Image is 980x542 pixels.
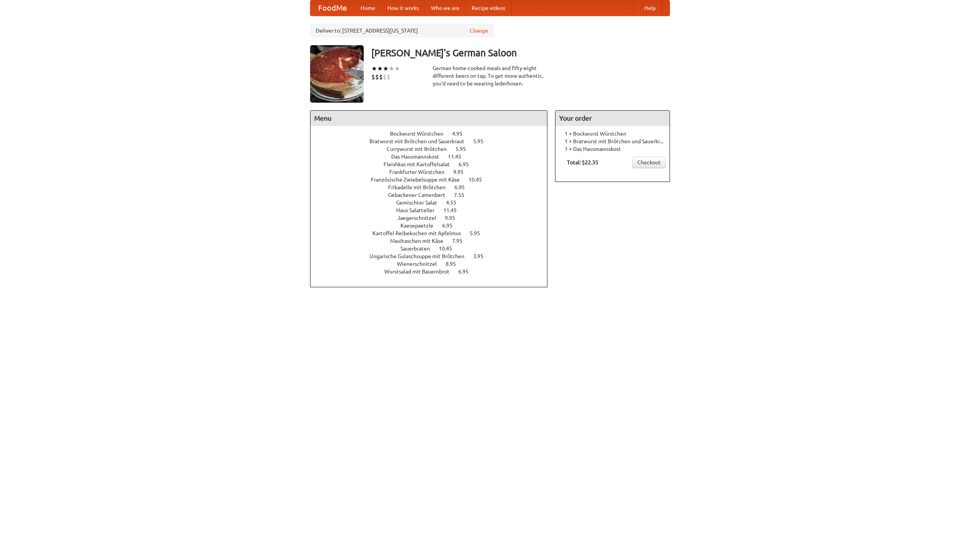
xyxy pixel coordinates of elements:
span: Maultaschen mit Käse [390,238,451,244]
span: 9.95 [445,215,463,221]
a: Currywurst mit Brötchen 5.95 [387,146,480,152]
a: Home [354,0,381,16]
li: ★ [377,64,383,73]
span: 9.95 [453,169,471,175]
li: $ [371,73,375,81]
a: Kartoffel Reibekuchen mit Apfelmus 5.95 [372,230,494,236]
span: Das Hausmannskost [391,154,447,160]
span: 6.95 [459,161,477,167]
a: Maultaschen mit Käse 7.95 [390,238,477,244]
span: 7.95 [452,238,470,244]
span: 10.45 [469,177,490,183]
a: Wienerschnitzel 8.95 [397,261,470,267]
span: Kaesepaetzle [400,223,441,229]
a: Gebackener Camenbert 7.55 [388,192,479,198]
span: 10.45 [439,246,460,252]
li: $ [387,73,390,81]
a: Gemischter Salat 4.55 [396,200,470,206]
span: Wienerschnitzel [397,261,444,267]
a: Bratwurst mit Brötchen und Sauerkraut 5.95 [369,138,498,144]
span: 6.95 [458,269,476,275]
li: $ [383,73,387,81]
li: $ [379,73,383,81]
span: Haus Salatteller [396,207,442,213]
span: 5.95 [456,146,474,152]
span: 11.45 [448,154,469,160]
a: Ungarische Gulaschsuppe mit Brötchen 3.95 [369,253,498,259]
span: Frankfurter Würstchen [389,169,452,175]
span: 6.95 [442,223,460,229]
a: Frankfurter Würstchen 9.95 [389,169,478,175]
span: 8.95 [446,261,464,267]
div: German home-cooked meals and fifty-eight different beers on tap. To get more authentic, you'd nee... [433,64,547,87]
li: ★ [394,64,400,73]
a: Sauerbraten 10.45 [400,246,466,252]
a: Das Hausmannskost 11.45 [391,154,475,160]
span: 5.95 [473,138,491,144]
h4: Your order [555,111,670,126]
span: 11.45 [443,207,464,213]
a: Kaesepaetzle 6.95 [400,223,467,229]
span: 6.95 [454,184,472,190]
span: Bockwurst Würstchen [390,131,451,137]
b: Total: $22.35 [567,159,598,165]
span: Kartoffel Reibekuchen mit Apfelmus [372,230,469,236]
a: Who we are [425,0,465,16]
a: Frikadelle mit Brötchen 6.95 [388,184,479,190]
span: Frikadelle mit Brötchen [388,184,453,190]
span: Jaegerschnitzel [397,215,444,221]
li: ★ [383,64,389,73]
a: Change [470,27,488,34]
span: Gemischter Salat [396,200,445,206]
a: How it works [381,0,425,16]
a: Haus Salatteller 11.45 [396,207,471,213]
span: 3.95 [473,253,491,259]
a: Wurstsalad mit Bauernbrot 6.95 [384,269,483,275]
li: 1 × Das Hausmannskost [559,145,666,153]
span: Ungarische Gulaschsuppe mit Brötchen [369,253,472,259]
a: Recipe videos [465,0,511,16]
h4: Menu [310,111,547,126]
span: 4.55 [446,200,464,206]
a: FoodMe [310,0,354,16]
span: Gebackener Camenbert [388,192,453,198]
li: ★ [371,64,377,73]
li: 1 × Bockwurst Würstchen [559,130,666,138]
li: $ [375,73,379,81]
a: Jaegerschnitzel 9.95 [397,215,469,221]
a: Bockwurst Würstchen 4.95 [390,131,477,137]
h3: [PERSON_NAME]'s German Saloon [371,45,670,61]
li: ★ [389,64,394,73]
a: Französische Zwiebelsuppe mit Käse 10.45 [371,177,496,183]
a: Fleishkas mit Kartoffelsalat 6.95 [384,161,483,167]
span: Französische Zwiebelsuppe mit Käse [371,177,467,183]
img: angular.jpg [310,45,364,103]
span: Sauerbraten [400,246,438,252]
div: Deliver to: [STREET_ADDRESS][US_STATE] [310,24,494,38]
a: Help [638,0,662,16]
span: 4.95 [452,131,470,137]
a: Checkout [632,157,666,168]
span: Fleishkas mit Kartoffelsalat [384,161,457,167]
span: Wurstsalad mit Bauernbrot [384,269,457,275]
span: 7.55 [454,192,472,198]
span: 5.95 [470,230,488,236]
li: 1 × Bratwurst mit Brötchen und Sauerkraut [559,138,666,145]
span: Currywurst mit Brötchen [387,146,454,152]
span: Bratwurst mit Brötchen und Sauerkraut [369,138,472,144]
